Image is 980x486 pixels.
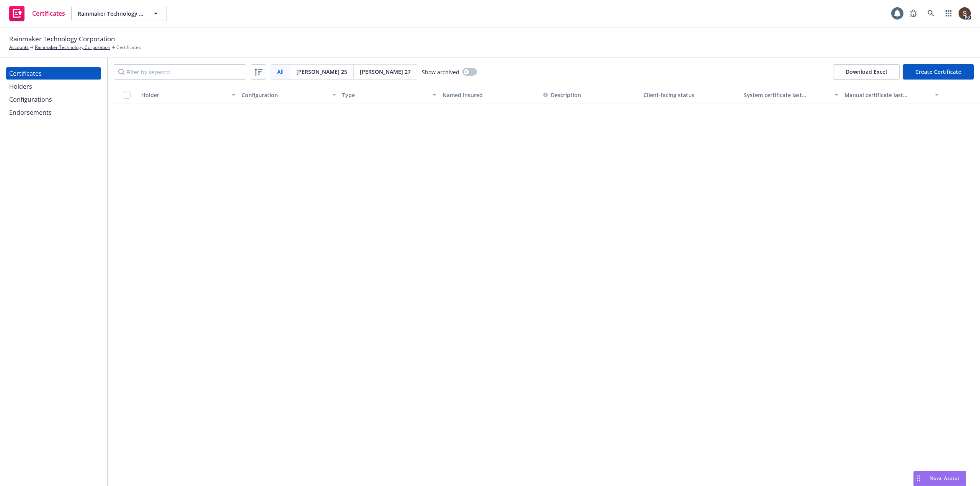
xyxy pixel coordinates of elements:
[9,44,29,51] a: Accounts
[422,68,459,76] span: Show archived
[6,67,101,80] a: Certificates
[959,7,971,20] img: photo
[906,6,921,21] a: Report a Bug
[242,91,327,99] div: Configuration
[123,91,131,99] input: Select all
[913,471,966,486] button: Nova Assist
[443,91,537,99] div: Named Insured
[9,106,52,119] div: Endorsements
[360,68,411,76] span: [PERSON_NAME] 27
[339,86,439,104] button: Type
[9,80,32,93] div: Holders
[439,86,540,104] button: Named Insured
[32,10,65,16] span: Certificates
[744,91,830,99] div: System certificate last generated
[9,67,42,80] div: Certificates
[277,68,284,76] span: All
[78,10,144,18] span: Rainmaker Technology Corporation
[296,68,347,76] span: [PERSON_NAME] 25
[903,64,974,80] button: Create Certificate
[71,6,167,21] button: Rainmaker Technology Corporation
[543,91,581,99] button: Description
[6,106,101,119] a: Endorsements
[141,91,227,99] div: Holder
[914,471,923,486] div: Drag to move
[941,6,956,21] a: Switch app
[929,475,960,481] span: Nova Assist
[238,86,339,104] button: Configuration
[35,44,110,51] a: Rainmaker Technology Corporation
[640,86,741,104] button: Client-facing status
[114,64,246,80] input: Filter by keyword
[841,86,942,104] button: Manual certificate last generated
[644,91,738,99] div: Client-facing status
[6,3,68,24] a: Certificates
[844,91,930,99] div: Manual certificate last generated
[9,34,115,44] span: Rainmaker Technology Corporation
[923,6,939,21] a: Search
[138,86,238,104] button: Holder
[6,80,101,93] a: Holders
[6,93,101,106] a: Configurations
[9,93,52,106] div: Configurations
[741,86,841,104] button: System certificate last generated
[342,91,428,99] div: Type
[116,44,141,51] span: Certificates
[833,64,900,80] button: Download Excel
